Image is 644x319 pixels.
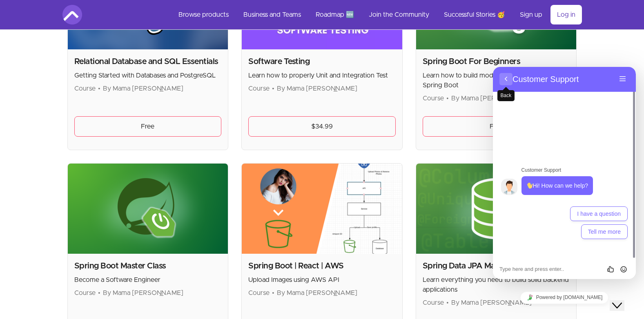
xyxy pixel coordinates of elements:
iframe: chat widget [610,286,636,311]
span: • [272,290,274,296]
img: Product image for Spring Boot | React | AWS [242,164,402,254]
span: By Mama [PERSON_NAME] [451,95,532,102]
a: Browse products [172,5,235,24]
span: Course [74,85,96,92]
a: Successful Stories 🥳 [437,5,512,24]
span: • [272,85,274,92]
span: By Mama [PERSON_NAME] [451,299,532,306]
h2: Spring Data JPA Master Class [423,260,570,272]
h2: Relational Database and SQL Essentials [74,56,222,67]
a: Free [74,116,222,137]
a: Log in [550,5,582,24]
span: Course [74,290,96,296]
img: Amigoscode logo [62,5,82,24]
img: Product image for Spring Data JPA Master Class [416,164,577,254]
span: • [446,95,449,102]
iframe: chat widget [493,288,636,307]
p: Learn how to build modern web applications with Spring Boot [423,71,570,90]
h2: Spring Boot Master Class [74,260,222,272]
span: Course [423,95,444,102]
a: Business and Teams [237,5,308,24]
span: By Mama [PERSON_NAME] [277,85,357,92]
span: • [98,290,100,296]
h2: Software Testing [248,56,396,67]
p: Learn how to properly Unit and Integration Test [248,71,396,80]
a: Roadmap 🆕 [309,5,361,24]
img: Product image for Spring Boot Master Class [68,164,228,254]
span: Course [248,290,270,296]
h2: Spring Boot | React | AWS [248,260,396,272]
p: Getting Started with Databases and PostgreSQL [74,71,222,80]
span: By Mama [PERSON_NAME] [277,290,357,296]
iframe: chat widget [493,67,636,279]
a: Join the Community [362,5,436,24]
h2: Spring Boot For Beginners [423,56,570,67]
a: Sign up [513,5,549,24]
span: By Mama [PERSON_NAME] [103,85,183,92]
span: By Mama [PERSON_NAME] [103,290,183,296]
a: Free [423,116,570,137]
p: Upload Images using AWS API [248,275,396,285]
span: Course [423,299,444,306]
span: • [98,85,100,92]
p: Learn everything you need to build solid backend applications [423,275,570,295]
span: Course [248,85,270,92]
a: $34.99 [248,116,396,137]
nav: Main [172,5,582,24]
span: • [446,299,449,306]
p: Become a Software Engineer [74,275,222,285]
